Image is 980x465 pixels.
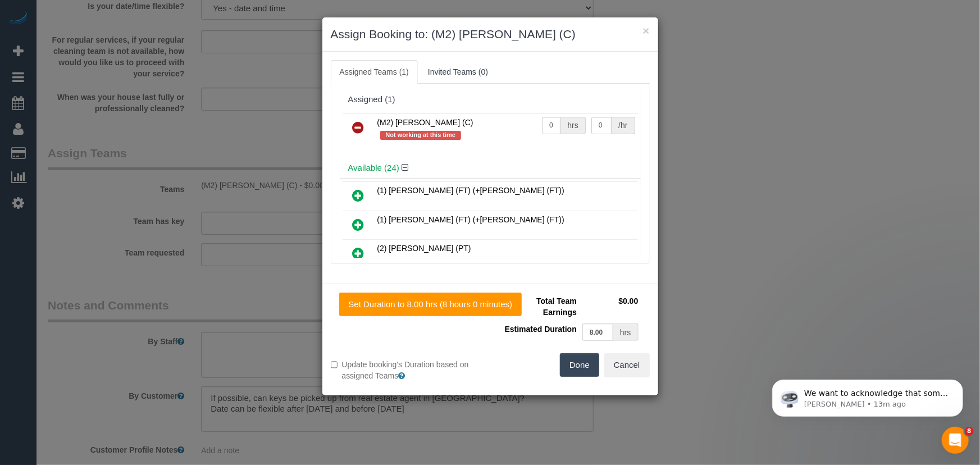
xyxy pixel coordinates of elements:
label: Update booking's Duration based on assigned Teams [331,359,482,381]
td: $0.00 [580,293,641,321]
button: × [642,25,649,37]
span: (1) [PERSON_NAME] (FT) (+[PERSON_NAME] (FT)) [377,186,564,195]
h4: Available (24) [348,163,632,173]
button: Done [560,353,599,377]
div: Assigned (1) [348,95,632,104]
div: hrs [560,117,585,134]
a: Invited Teams (0) [419,60,497,84]
button: Cancel [604,353,650,377]
a: Assigned Teams (1) [331,60,418,84]
iframe: Intercom live chat [942,427,969,454]
span: Estimated Duration [505,325,577,334]
button: Set Duration to 8.00 hrs (8 hours 0 minutes) [339,293,522,316]
span: 8 [965,427,974,436]
span: (M2) [PERSON_NAME] (C) [377,118,473,127]
span: (1) [PERSON_NAME] (FT) (+[PERSON_NAME] (FT)) [377,215,564,224]
span: (2) [PERSON_NAME] (PT) [377,244,471,253]
span: Not working at this time [380,131,462,140]
input: Update booking's Duration based on assigned Teams [331,361,338,368]
td: Total Team Earnings [499,293,580,321]
div: hrs [613,323,638,341]
h3: Assign Booking to: (M2) [PERSON_NAME] (C) [331,26,650,43]
div: /hr [612,117,635,134]
iframe: Intercom notifications message [755,356,980,435]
